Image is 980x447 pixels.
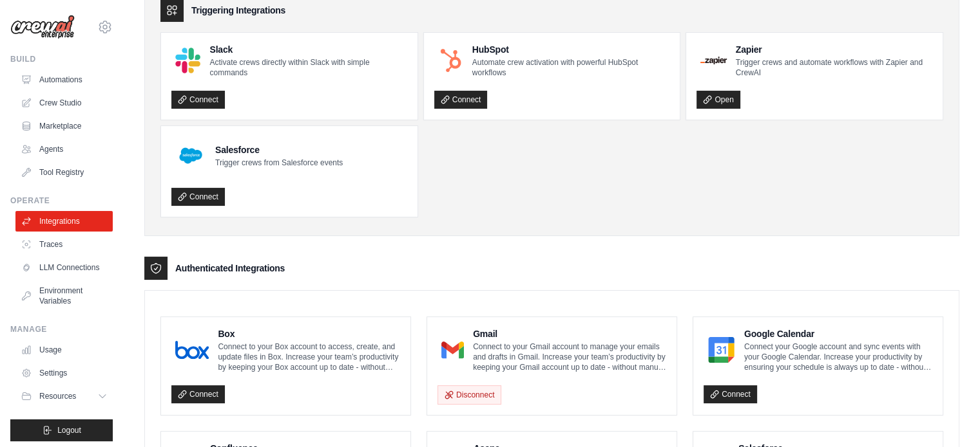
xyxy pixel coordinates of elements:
[472,43,670,56] h4: HubSpot
[438,48,463,73] img: HubSpot Logo
[437,385,501,405] button: Disconnect
[744,342,932,372] p: Connect your Google account and sync events with your Google Calendar. Increase your productivity...
[209,57,407,78] p: Activate crews directly within Slack with simple commands
[704,385,757,403] a: Connect
[434,91,488,109] a: Connect
[744,327,932,340] h4: Google Calendar
[736,57,932,78] p: Trigger crews and automate workflows with Zapier and CrewAI
[15,116,113,136] a: Marketplace
[10,419,113,441] button: Logout
[57,425,81,435] span: Logout
[10,54,113,64] div: Build
[15,211,113,232] a: Integrations
[15,69,113,90] a: Automations
[15,363,113,383] a: Settings
[15,386,113,406] button: Resources
[441,337,464,363] img: Gmail Logo
[218,342,400,372] p: Connect to your Box account to access, create, and update files in Box. Increase your team’s prod...
[171,188,225,206] a: Connect
[700,57,726,64] img: Zapier Logo
[10,15,75,39] img: Logo
[707,337,735,363] img: Google Calendar Logo
[218,327,400,340] h4: Box
[209,43,407,56] h4: Slack
[175,140,206,171] img: Salesforce Logo
[15,340,113,360] a: Usage
[175,337,209,363] img: Box Logo
[15,139,113,160] a: Agents
[15,234,113,255] a: Traces
[171,385,225,403] a: Connect
[697,91,740,109] a: Open
[15,280,113,311] a: Environment Variables
[10,324,113,334] div: Manage
[171,91,225,109] a: Connect
[15,93,113,113] a: Crew Studio
[472,57,670,78] p: Automate crew activation with powerful HubSpot workflows
[15,162,113,183] a: Tool Registry
[10,196,113,206] div: Operate
[473,327,666,340] h4: Gmail
[473,342,666,372] p: Connect to your Gmail account to manage your emails and drafts in Gmail. Increase your team’s pro...
[736,43,932,56] h4: Zapier
[175,48,200,73] img: Slack Logo
[39,391,76,401] span: Resources
[916,385,980,447] iframe: Chat Widget
[215,143,343,156] h4: Salesforce
[215,158,343,168] p: Trigger crews from Salesforce events
[175,262,285,275] h3: Authenticated Integrations
[191,4,285,17] h3: Triggering Integrations
[15,257,113,278] a: LLM Connections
